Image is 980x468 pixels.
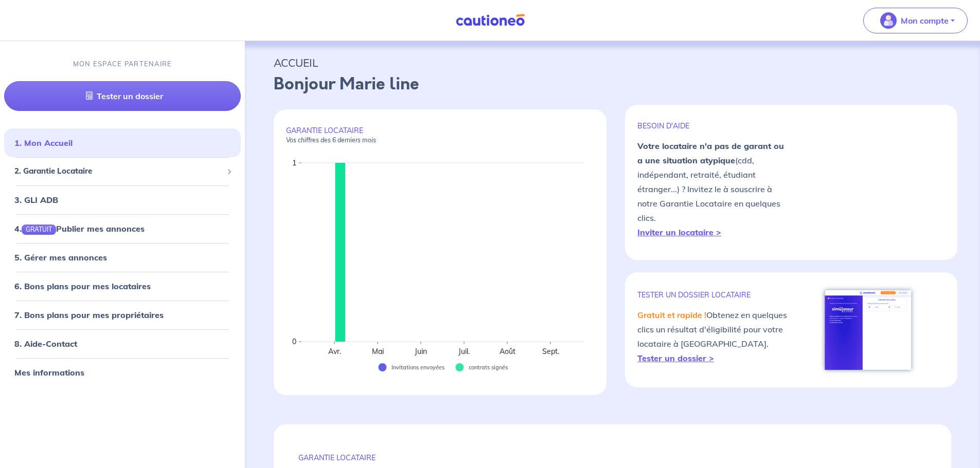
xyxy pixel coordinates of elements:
[14,195,58,205] a: 3. GLI ADB
[274,72,951,97] p: Bonjour Marie line
[791,139,945,226] img: video-gli-new-none.jpg
[901,14,949,27] p: Mon compte
[4,305,241,325] div: 7. Bons plans pour mes propriétaires
[4,247,241,268] div: 5. Gérer mes annonces
[292,337,296,346] text: 0
[372,347,384,356] text: Mai
[14,339,77,349] a: 8. Aide-Contact
[819,285,917,375] img: simulateur.png
[73,59,172,69] p: MON ESPACE PARTENAIRE
[500,347,515,356] text: Août
[863,8,968,33] button: illu_account_valid_menu.svgMon compte
[637,141,784,165] strong: Votre locataire n'a pas de garant ou a une situation atypique
[458,347,470,356] text: Juil.
[542,347,559,356] text: Sept.
[637,139,791,239] p: (cdd, indépendant, retraité, étudiant étranger...) ? Invitez le à souscrire à notre Garantie Loca...
[4,133,241,153] div: 1. Mon Accueil
[637,308,791,365] p: Obtenez en quelques clics un résultat d'éligibilité pour votre locataire à [GEOGRAPHIC_DATA].
[880,12,897,29] img: illu_account_valid_menu.svg
[4,333,241,354] div: 8. Aide-Contact
[4,362,241,383] div: Mes informations
[286,126,594,144] p: GARANTIE LOCATAIRE
[328,347,341,356] text: Avr.
[4,276,241,296] div: 6. Bons plans pour mes locataires
[4,218,241,239] div: 4.GRATUITPublier mes annonces
[4,190,241,210] div: 3. GLI ADB
[286,136,376,144] em: Vos chiffres des 6 derniers mois
[298,453,926,462] p: GARANTIE LOCATAIRE
[414,347,427,356] text: Juin
[14,223,145,234] a: 4.GRATUITPublier mes annonces
[14,138,73,148] a: 1. Mon Accueil
[14,367,84,378] a: Mes informations
[637,227,721,237] a: Inviter un locataire >
[637,310,706,320] em: Gratuit et rapide !
[14,252,107,263] a: 5. Gérer mes annonces
[4,81,241,111] a: Tester un dossier
[292,158,296,167] text: 1
[637,353,714,363] a: Tester un dossier >
[14,281,151,291] a: 6. Bons plans pour mes locataires
[14,165,223,177] span: 2. Garantie Locataire
[274,53,951,72] p: ACCUEIL
[14,310,164,320] a: 7. Bons plans pour mes propriétaires
[452,14,529,27] img: Cautioneo
[637,290,791,299] p: TESTER un dossier locataire
[4,161,241,181] div: 2. Garantie Locataire
[637,121,791,130] p: BESOIN D'AIDE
